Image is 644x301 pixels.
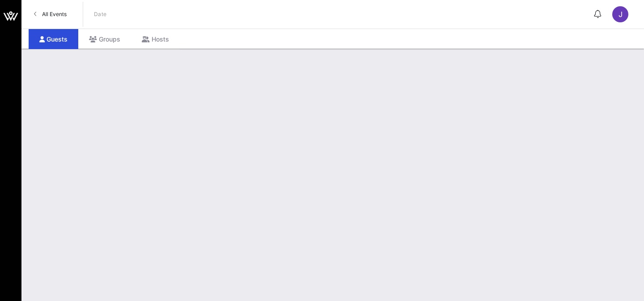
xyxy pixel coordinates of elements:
[42,11,67,17] span: All Events
[29,29,78,49] div: Guests
[78,29,131,49] div: Groups
[619,10,623,19] span: J
[29,7,72,21] a: All Events
[131,29,180,49] div: Hosts
[612,6,628,22] div: J
[94,10,107,19] p: Date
